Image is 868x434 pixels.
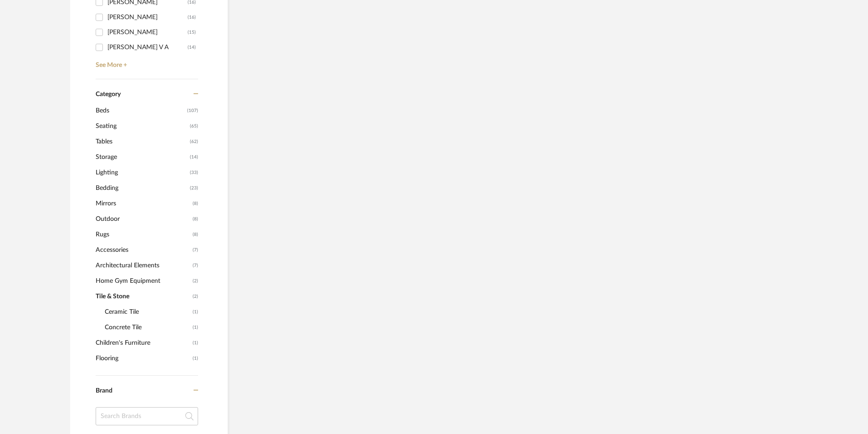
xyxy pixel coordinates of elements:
[96,211,190,227] span: Outdoor
[190,134,198,149] span: (62)
[193,227,198,242] span: (8)
[188,25,196,40] div: (15)
[107,25,188,40] div: [PERSON_NAME]
[193,351,198,366] span: (1)
[96,149,188,165] span: Storage
[193,243,198,257] span: (7)
[188,10,196,25] div: (16)
[193,212,198,226] span: (8)
[187,103,198,118] span: (107)
[96,273,190,289] span: Home Gym Equipment
[96,103,185,118] span: Beds
[193,305,198,319] span: (1)
[96,335,190,351] span: Children's Furniture
[190,119,198,133] span: (65)
[96,165,188,180] span: Lighting
[193,258,198,273] span: (7)
[193,336,198,350] span: (1)
[193,320,198,335] span: (1)
[188,40,196,55] div: (14)
[96,227,190,242] span: Rugs
[96,388,112,394] span: Brand
[190,165,198,180] span: (33)
[96,91,121,98] span: Category
[193,274,198,288] span: (2)
[193,196,198,211] span: (8)
[107,40,188,55] div: [PERSON_NAME] V A
[105,320,190,335] span: Concrete Tile
[190,181,198,195] span: (23)
[96,351,190,366] span: Flooring
[96,134,188,149] span: Tables
[105,304,190,320] span: Ceramic Tile
[93,55,198,69] a: See More +
[107,10,188,25] div: [PERSON_NAME]
[96,180,188,196] span: Bedding
[190,150,198,164] span: (14)
[96,196,190,211] span: Mirrors
[193,289,198,304] span: (2)
[96,289,190,304] span: Tile & Stone
[96,407,198,425] input: Search Brands
[96,242,190,258] span: Accessories
[96,118,188,134] span: Seating
[96,258,190,273] span: Architectural Elements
